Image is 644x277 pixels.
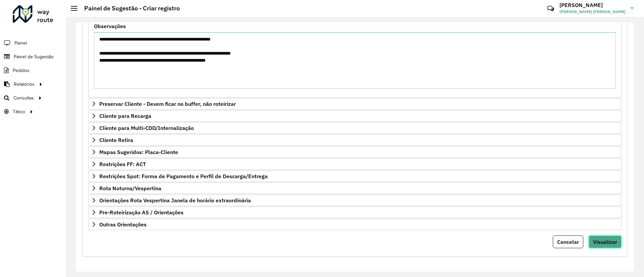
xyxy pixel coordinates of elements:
[559,9,626,15] span: [PERSON_NAME] [PERSON_NAME]
[77,5,180,12] h2: Painel de Sugestão - Criar registro
[88,98,622,110] a: Preservar Cliente - Devem ficar no buffer, não roteirizar
[99,222,147,227] span: Outras Orientações
[88,110,622,122] a: Cliente para Recarga
[99,174,268,179] span: Restrições Spot: Forma de Pagamento e Perfil de Descarga/Entrega
[99,149,178,155] span: Mapas Sugeridos: Placa-Cliente
[99,198,251,203] span: Orientações Rota Vespertina Janela de horário extraordinária
[14,40,27,47] span: Painel
[14,53,54,60] span: Painel de Sugestão
[99,161,146,167] span: Restrições FF: ACT
[88,183,622,194] a: Rota Noturna/Vespertina
[99,210,183,215] span: Pre-Roteirização AS / Orientações
[99,137,133,143] span: Cliente Retira
[88,170,622,182] a: Restrições Spot: Forma de Pagamento e Perfil de Descarga/Entrega
[13,108,25,115] span: Tático
[88,122,622,134] a: Cliente para Multi-CDD/Internalização
[88,134,622,146] a: Cliente Retira
[13,94,34,101] span: Consultas
[99,113,151,119] span: Cliente para Recarga
[559,2,626,8] h3: [PERSON_NAME]
[13,67,30,74] span: Pedidos
[557,238,579,245] span: Cancelar
[593,238,617,245] span: Visualizar
[14,81,35,88] span: Relatórios
[88,158,622,170] a: Restrições FF: ACT
[543,1,558,16] a: Contato Rápido
[99,186,161,191] span: Rota Noturna/Vespertina
[88,146,622,158] a: Mapas Sugeridos: Placa-Cliente
[88,207,622,218] a: Pre-Roteirização AS / Orientações
[553,235,583,248] button: Cancelar
[94,22,126,30] label: Observações
[88,219,622,230] a: Outras Orientações
[99,125,194,131] span: Cliente para Multi-CDD/Internalização
[88,195,622,206] a: Orientações Rota Vespertina Janela de horário extraordinária
[589,235,622,248] button: Visualizar
[99,101,236,107] span: Preservar Cliente - Devem ficar no buffer, não roteirizar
